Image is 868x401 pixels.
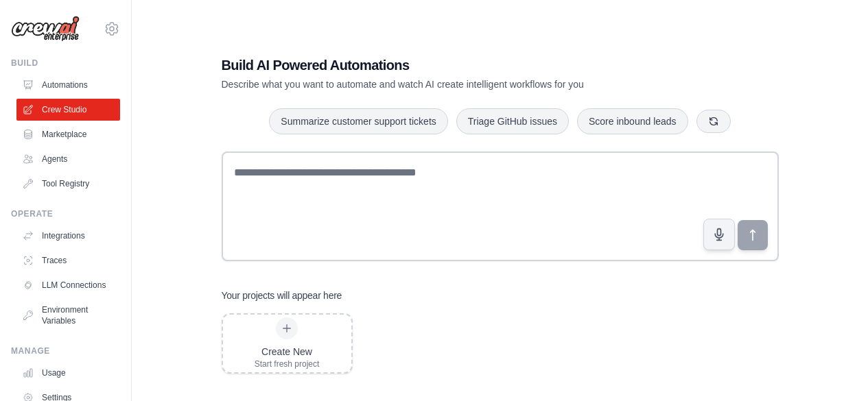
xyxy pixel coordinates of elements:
button: Click to speak your automation idea [703,219,735,250]
a: LLM Connections [16,274,120,296]
a: Traces [16,250,120,271]
button: Get new suggestions [696,110,731,133]
div: Start fresh project [255,359,320,369]
a: Crew Studio [16,99,120,121]
a: Automations [16,74,120,96]
img: Logo [11,16,80,42]
a: Agents [16,148,120,170]
h1: Build AI Powered Automations [222,56,683,75]
a: Tool Registry [16,173,120,195]
button: Score inbound leads [577,108,688,134]
div: Operate [11,208,120,219]
p: Describe what you want to automate and watch AI create intelligent workflows for you [222,77,683,91]
h3: Your projects will appear here [222,289,342,302]
div: Build [11,58,120,69]
a: Marketplace [16,123,120,145]
a: Integrations [16,225,120,247]
button: Triage GitHub issues [456,108,569,134]
button: Summarize customer support tickets [269,108,447,134]
a: Usage [16,362,120,384]
div: Manage [11,345,120,356]
a: Environment Variables [16,299,120,332]
div: Create New [255,345,320,359]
